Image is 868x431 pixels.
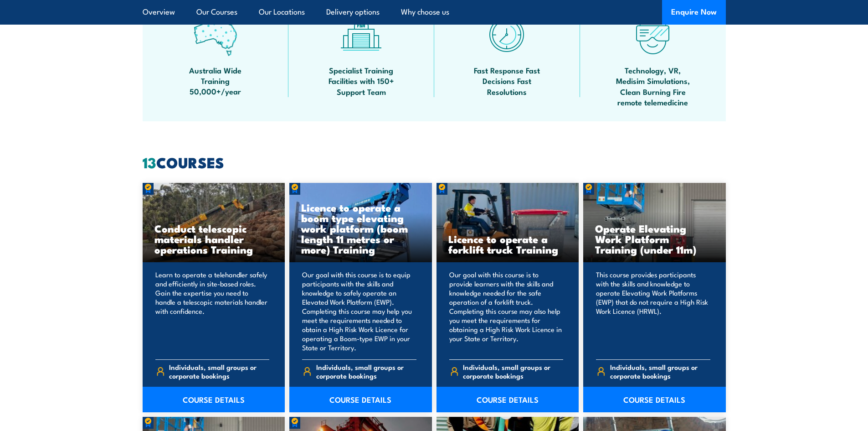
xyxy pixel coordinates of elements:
span: Individuals, small groups or corporate bookings [463,363,563,380]
span: Individuals, small groups or corporate bookings [610,363,710,380]
span: Australia Wide Training 50,000+/year [175,65,257,97]
h3: Licence to operate a boom type elevating work platform (boom length 11 metres or more) Training [301,202,420,254]
a: COURSE DETAILS [143,387,285,412]
h3: Licence to operate a forklift truck Training [448,234,567,254]
p: Our goal with this course is to provide learners with the skills and knowledge needed for the saf... [449,270,564,352]
span: Individuals, small groups or corporate bookings [316,363,416,380]
span: Individuals, small groups or corporate bookings [169,363,269,380]
a: COURSE DETAILS [437,387,579,412]
p: This course provides participants with the skills and knowledge to operate Elevating Work Platfor... [596,270,710,352]
h2: COURSES [143,156,726,168]
h3: Conduct telescopic materials handler operations Training [154,223,273,254]
span: Fast Response Fast Decisions Fast Resolutions [466,65,548,97]
a: COURSE DETAILS [289,387,432,412]
p: Learn to operate a telehandler safely and efficiently in site-based roles. Gain the expertise you... [155,270,270,352]
a: COURSE DETAILS [583,387,726,412]
strong: 13 [143,151,156,173]
img: tech-icon [631,13,674,56]
span: Specialist Training Facilities with 150+ Support Team [320,65,402,97]
img: fast-icon [485,13,529,56]
span: Technology, VR, Medisim Simulations, Clean Burning Fire remote telemedicine [612,65,694,108]
img: auswide-icon [194,13,237,56]
img: facilities-icon [339,13,383,56]
p: Our goal with this course is to equip participants with the skills and knowledge to safely operat... [302,270,416,352]
h3: Operate Elevating Work Platform Training (under 11m) [595,223,714,254]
